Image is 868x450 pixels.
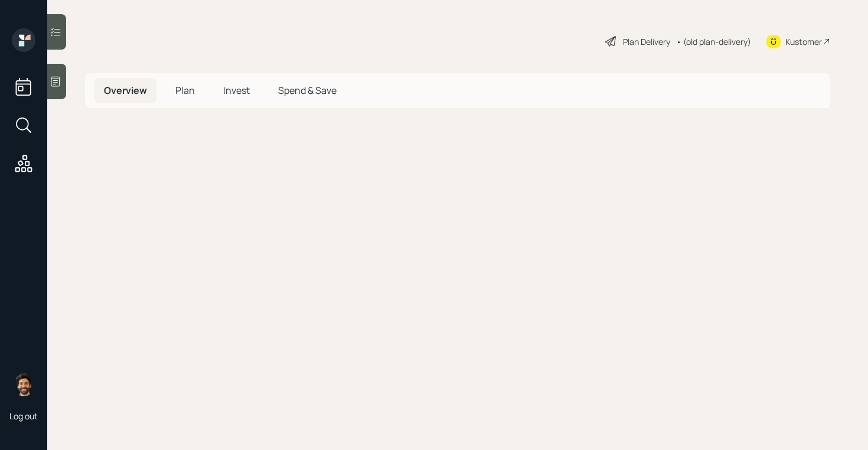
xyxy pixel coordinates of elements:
[278,84,337,97] span: Spend & Save
[12,373,35,396] img: eric-schwartz-headshot.png
[104,84,147,97] span: Overview
[676,35,751,48] div: • (old plan-delivery)
[785,35,822,48] div: Kustomer
[175,84,195,97] span: Plan
[223,84,250,97] span: Invest
[9,410,38,422] div: Log out
[623,35,670,48] div: Plan Delivery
